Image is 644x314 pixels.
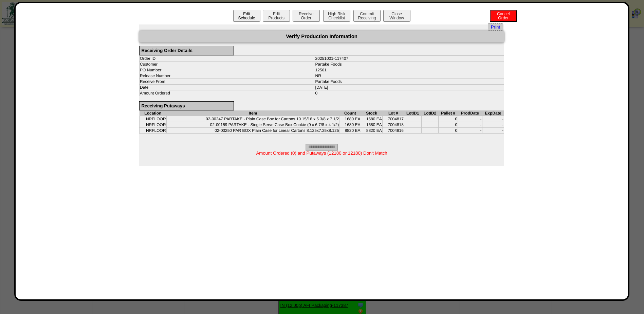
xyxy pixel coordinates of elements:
a: CloseWindow [383,15,411,20]
td: NRFLOOR [140,128,167,134]
td: 7004816 [382,128,404,134]
th: Location [140,110,167,116]
td: Amount Ordered [140,90,315,96]
td: Date [140,84,315,90]
td: - [482,122,504,128]
td: - [458,128,482,134]
button: ReceiveOrder [293,10,320,22]
th: Stock [361,110,382,116]
button: CommitReceiving [353,10,381,22]
td: 02-00247 PARTAKE - Plain Case Box for Cartons 10 15/16 x 5 3/8 x 7 1/2 [166,116,339,122]
th: Item [166,110,339,116]
td: NR [315,73,504,78]
button: High RiskChecklist [323,10,350,22]
td: Receive From [140,78,315,84]
td: 0 [315,90,504,96]
td: Customer [140,61,315,67]
div: Receiving Order Details [139,46,234,55]
button: CloseWindow [383,10,410,22]
td: 0 [439,122,458,128]
td: 1680 EA [361,116,382,122]
td: - [482,116,504,122]
td: 20251001-117407 [315,55,504,61]
div: Verify Production Information [139,31,504,42]
td: 8820 EA [361,128,382,134]
td: PO Number [140,67,315,73]
button: CancelOrder [490,10,517,22]
th: Pallet # [439,110,458,116]
td: 0 [439,116,458,122]
th: ProdDate [458,110,482,116]
td: Release Number [140,73,315,78]
a: Print [488,23,503,31]
td: - [458,122,482,128]
td: 02-00250 PAR BOX Plain Case for Linear Cartons 8.125x7.25x8.125 [166,128,339,134]
td: 0 [439,128,458,134]
button: EditSchedule [233,10,260,22]
td: 7004817 [382,116,404,122]
button: EditProducts [263,10,290,22]
td: 1680 EA [361,122,382,128]
td: 1680 EA [339,116,361,122]
td: [DATE] [315,84,504,90]
td: Order ID [140,55,315,61]
td: 1680 EA [339,122,361,128]
td: NRFLOOR [140,116,167,122]
th: LotID2 [421,110,439,116]
th: LotID1 [404,110,421,116]
a: High RiskChecklist [323,16,352,20]
th: ExpDate [482,110,504,116]
td: Partake Foods [315,61,504,67]
td: Partake Foods [315,78,504,84]
td: 12561 [315,67,504,73]
td: 8820 EA [339,128,361,134]
td: 02-00159 PARTAKE - Single Serve Case Box Cookie (9 x 6 7/8 x 4 1/2) [166,122,339,128]
div: Receiving Putaways [139,101,234,111]
th: Lot # [382,110,404,116]
th: Count [339,110,361,116]
td: - [458,116,482,122]
td: NRFLOOR [140,122,167,128]
td: 7004818 [382,122,404,128]
span: Amount Ordered (0) and Putaways (12180 or 12180) Don't Match [256,151,387,156]
td: - [482,128,504,134]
